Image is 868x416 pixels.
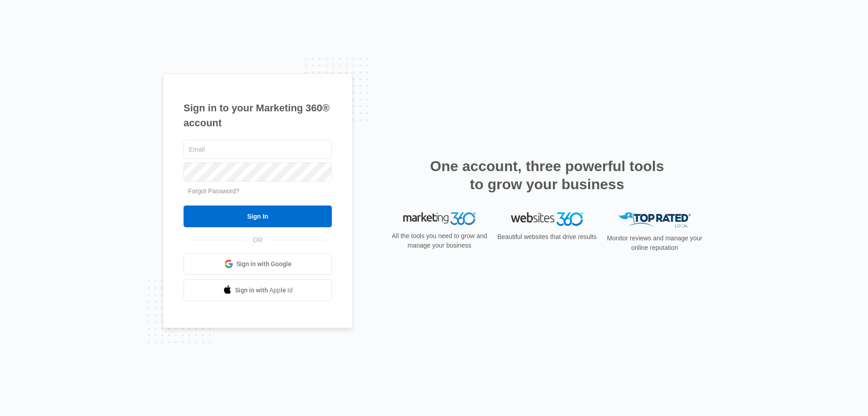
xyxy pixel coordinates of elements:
[389,231,490,250] p: All the tools you need to grow and manage your business
[618,212,691,227] img: Top Rated Local
[184,100,332,130] h1: Sign in to your Marketing 360® account
[235,286,293,295] span: Sign in with Apple Id
[184,253,332,275] a: Sign in with Google
[247,235,269,245] span: OR
[403,212,476,225] img: Marketing 360
[496,232,598,242] p: Beautiful websites that drive results
[604,234,705,253] p: Monitor reviews and manage your online reputation
[188,187,240,195] a: Forgot Password?
[184,206,332,227] input: Sign In
[427,157,667,193] h2: One account, three powerful tools to grow your business
[511,212,583,225] img: Websites 360
[184,279,332,301] a: Sign in with Apple Id
[184,140,332,159] input: Email
[236,259,292,269] span: Sign in with Google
